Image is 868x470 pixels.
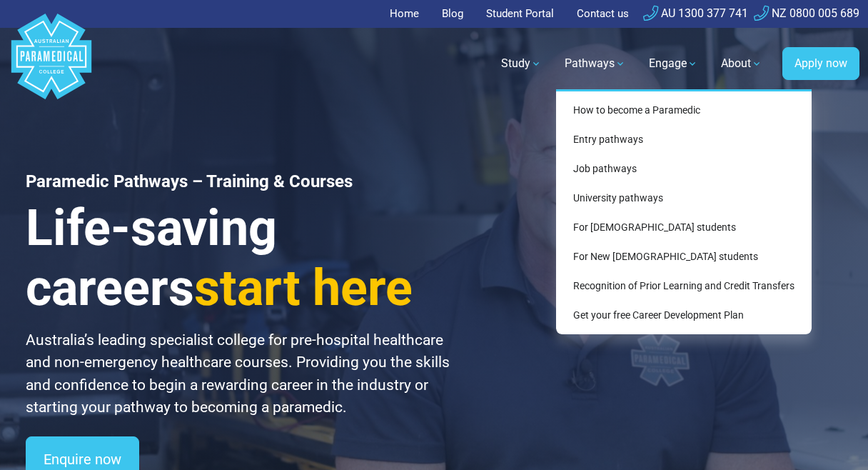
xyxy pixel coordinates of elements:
span: start here [194,259,413,317]
div: Pathways [556,89,812,334]
a: Pathways [556,44,635,84]
a: Get your free Career Development Plan [562,302,806,329]
a: University pathways [562,185,806,211]
p: Australia’s leading specialist college for pre-hospital healthcare and non-emergency healthcare c... [26,329,451,419]
a: Recognition of Prior Learning and Credit Transfers [562,273,806,299]
a: About [712,44,771,84]
a: Engage [640,44,707,84]
a: Job pathways [562,156,806,182]
a: Study [493,44,550,84]
a: NZ 0800 005 689 [754,6,859,20]
a: Entry pathways [562,126,806,153]
h1: Paramedic Pathways – Training & Courses [26,171,451,192]
a: For New [DEMOGRAPHIC_DATA] students [562,244,806,270]
a: For [DEMOGRAPHIC_DATA] students [562,214,806,241]
a: How to become a Paramedic [562,97,806,124]
a: AU 1300 377 741 [643,6,748,20]
h3: Life-saving careers [26,198,451,318]
a: Australian Paramedical College [9,28,94,100]
a: Apply now [782,47,859,80]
